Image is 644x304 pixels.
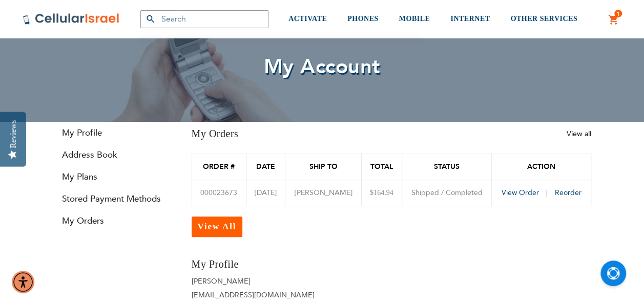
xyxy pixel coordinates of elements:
[288,15,327,23] span: ACTIVATE
[192,290,384,300] li: [EMAIL_ADDRESS][DOMAIN_NAME]
[192,127,239,141] h3: My Orders
[192,216,243,237] a: View All
[285,180,362,206] td: [PERSON_NAME]
[402,154,492,180] th: Status
[53,171,176,183] a: My Plans
[370,189,393,197] span: $164.94
[399,15,430,23] span: MOBILE
[361,154,402,180] th: Total
[9,120,18,148] div: Reviews
[53,193,176,205] a: Stored Payment Methods
[246,154,285,180] th: Date
[608,14,619,26] a: 1
[347,15,379,23] span: PHONES
[402,180,492,206] td: Shipped / Completed
[198,222,237,231] span: View All
[510,15,577,23] span: OTHER SERVICES
[246,180,285,206] td: [DATE]
[567,129,591,139] a: View all
[23,13,120,25] img: Cellular Israel Logo
[285,154,362,180] th: Ship To
[501,188,552,198] a: View Order
[192,154,246,180] th: Order #
[192,276,384,286] li: [PERSON_NAME]
[140,10,268,28] input: Search
[12,271,34,293] div: Accessibility Menu
[192,257,384,271] h3: My Profile
[501,188,538,198] span: View Order
[53,149,176,161] a: Address Book
[264,53,381,81] span: My Account
[616,10,620,18] span: 1
[53,127,176,139] a: My Profile
[554,188,581,198] a: Reorder
[53,215,176,227] a: My Orders
[192,180,246,206] td: 000023673
[450,15,490,23] span: INTERNET
[492,154,591,180] th: Action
